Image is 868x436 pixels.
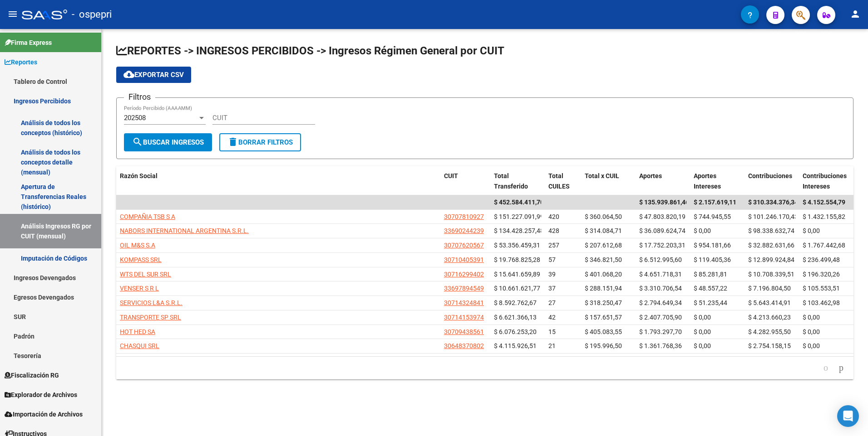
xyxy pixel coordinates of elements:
[748,227,794,234] span: $ 98.338.632,74
[5,57,37,67] span: Reportes
[5,38,52,48] span: Firma Express
[120,314,181,321] span: TRANSPORTE SP SRL
[5,390,77,400] span: Explorador de Archivos
[120,172,158,179] span: Razón Social
[694,199,736,206] span: $ 2.157.619,11
[494,271,540,278] span: $ 15.641.659,89
[748,256,794,263] span: $ 12.899.924,84
[799,166,853,196] datatable-header-cell: Contribuciones Intereses
[548,213,559,220] span: 420
[803,299,840,306] span: $ 103.462,98
[494,242,540,249] span: $ 53.356.459,31
[748,213,798,220] span: $ 101.246.170,43
[850,9,861,19] mat-icon: person
[494,342,537,349] span: $ 4.115.926,51
[120,342,159,349] span: CHASQUI SRL
[694,172,721,190] span: Aportes Intereses
[548,299,556,306] span: 27
[748,271,794,278] span: $ 10.708.339,51
[123,69,134,80] mat-icon: cloud_download
[585,227,622,234] span: $ 314.084,71
[690,166,745,196] datatable-header-cell: Aportes Intereses
[803,242,845,249] span: $ 1.767.442,68
[694,328,711,335] span: $ 0,00
[803,328,820,335] span: $ 0,00
[116,166,440,196] datatable-header-cell: Razón Social
[444,314,484,321] span: 30714153974
[494,256,540,263] span: $ 19.768.825,28
[7,9,18,19] mat-icon: menu
[494,328,537,335] span: $ 6.076.253,20
[123,71,184,79] span: Exportar CSV
[803,227,820,234] span: $ 0,00
[748,172,792,179] span: Contribuciones
[120,242,155,249] span: OIL M&S S.A
[124,114,146,122] span: 202508
[803,271,840,278] span: $ 196.320,26
[494,314,537,321] span: $ 6.621.366,13
[548,314,556,321] span: 42
[5,370,59,380] span: Fiscalización RG
[581,166,636,196] datatable-header-cell: Total x CUIL
[440,166,490,196] datatable-header-cell: CUIT
[490,166,545,196] datatable-header-cell: Total Transferido
[72,5,112,24] span: - ospepri
[444,285,484,292] span: 33697894549
[444,299,484,306] span: 30714324841
[694,299,727,306] span: $ 51.235,44
[694,242,731,249] span: $ 954.181,66
[444,271,484,278] span: 30716299402
[748,199,798,206] span: $ 310.334.376,34
[803,314,820,321] span: $ 0,00
[120,328,155,335] span: HOT HED SA
[585,213,622,220] span: $ 360.064,50
[444,328,484,335] span: 30709438561
[748,242,794,249] span: $ 32.882.631,66
[494,285,540,292] span: $ 10.661.621,77
[124,133,212,151] button: Buscar Ingresos
[120,213,175,220] span: COMPAÑIA TSB S A
[494,172,528,190] span: Total Transferido
[639,199,689,206] span: $ 135.939.861,46
[694,285,727,292] span: $ 48.557,22
[694,314,711,321] span: $ 0,00
[803,342,820,349] span: $ 0,00
[548,285,556,292] span: 37
[748,285,791,292] span: $ 7.196.804,50
[548,342,556,349] span: 21
[548,172,570,190] span: Total CUILES
[639,213,686,220] span: $ 47.803.820,19
[803,256,840,263] span: $ 236.499,48
[120,227,249,234] span: NABORS INTERNATIONAL ARGENTINA S.R.L.
[444,172,458,179] span: CUIT
[745,166,799,196] datatable-header-cell: Contribuciones
[219,133,301,151] button: Borrar Filtros
[548,271,556,278] span: 39
[694,271,727,278] span: $ 85.281,81
[585,285,622,292] span: $ 288.151,94
[444,213,484,220] span: 30707810927
[639,285,682,292] span: $ 3.310.706,54
[835,363,848,373] a: go to next page
[116,67,191,83] button: Exportar CSV
[694,256,731,263] span: $ 119.405,36
[444,256,484,263] span: 30710405391
[803,213,845,220] span: $ 1.432.155,82
[585,299,622,306] span: $ 318.250,47
[548,256,556,263] span: 57
[444,342,484,349] span: 30648370802
[120,271,171,278] span: WTS DEL SUR SRL
[132,138,204,146] span: Buscar Ingresos
[585,328,622,335] span: $ 405.083,55
[227,136,238,147] mat-icon: delete
[837,405,859,427] div: Open Intercom Messenger
[748,314,791,321] span: $ 4.213.660,23
[494,199,544,206] span: $ 452.584.411,70
[748,342,791,349] span: $ 2.754.158,15
[803,172,847,190] span: Contribuciones Intereses
[227,138,293,146] span: Borrar Filtros
[639,299,682,306] span: $ 2.794.649,34
[132,136,143,147] mat-icon: search
[639,242,686,249] span: $ 17.752.203,31
[120,299,182,306] span: SERVICIOS L&A S.R.L.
